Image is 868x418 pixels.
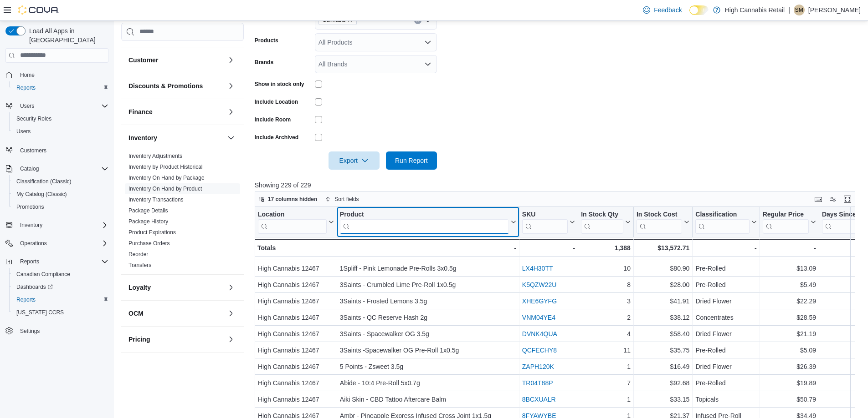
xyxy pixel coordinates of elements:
[522,297,557,305] a: XHE6GYFG
[522,363,554,370] a: ZAPH120K
[128,107,153,116] h3: Finance
[581,211,623,219] div: In Stock Qty
[16,283,53,291] span: Dashboards
[20,222,42,229] span: Inventory
[9,175,112,188] button: Classification (Classic)
[581,263,631,274] div: 10
[128,175,205,181] a: Inventory On Hand by Package
[522,281,556,288] a: K5QZW22U
[637,279,689,290] div: $28.00
[637,211,682,219] div: In Stock Cost
[128,240,170,247] a: Purchase Orders
[763,279,816,290] div: $5.49
[695,361,756,372] div: Dried Flower
[255,59,273,66] label: Brands
[128,218,168,225] span: Package History
[16,115,51,122] span: Security Roles
[13,176,108,187] span: Classification (Classic)
[226,106,236,117] button: Finance
[522,347,557,354] a: QCFECHY8
[226,282,236,293] button: Loyalty
[13,113,55,124] a: Security Roles
[128,262,151,268] a: Transfers
[9,306,112,319] button: [US_STATE] CCRS
[258,263,334,274] div: High Cannabis 12467
[258,312,334,323] div: High Cannabis 12467
[255,194,321,205] button: 17 columns hidden
[334,151,374,170] span: Export
[128,152,182,160] span: Inventory Adjustments
[340,394,516,405] div: Aiki Skin - CBD Tattoo Aftercare Balm
[20,147,46,154] span: Customers
[842,194,853,205] button: Enter fullscreen
[128,55,158,65] h3: Customer
[340,361,516,372] div: 5 Points - Zsweet 3.5g
[2,143,112,156] button: Customers
[637,296,689,307] div: $41.91
[16,144,108,156] span: Customers
[695,211,756,234] button: Classification
[2,100,112,112] button: Users
[128,335,150,344] h3: Pricing
[13,201,108,212] span: Promotions
[20,327,40,335] span: Settings
[637,247,689,257] div: $84.05
[763,328,816,339] div: $21.19
[128,262,151,269] span: Transfers
[340,263,516,274] div: 1Spliff - Pink Lemonade Pre-Rolls 3x0.5g
[695,211,749,234] div: Classification
[20,71,35,79] span: Home
[16,326,43,337] a: Settings
[522,211,575,234] button: SKU
[16,191,67,198] span: My Catalog (Classic)
[13,126,34,137] a: Users
[827,194,838,205] button: Display options
[13,82,108,93] span: Reports
[340,279,516,290] div: 3Saints - Crumbled Lime Pre-Roll 1x0.5g
[637,242,689,253] div: $13,572.71
[13,189,71,200] a: My Catalog (Classic)
[522,396,556,403] a: 8BCXUALR
[340,345,516,356] div: 3Saints -Spacewalker OG Pre-Roll 1x0.5g
[13,282,56,292] a: Dashboards
[16,238,108,249] span: Operations
[763,361,816,372] div: $26.39
[255,81,304,88] label: Show in stock only
[581,312,631,323] div: 2
[424,60,431,68] button: Open list of options
[581,279,631,290] div: 8
[695,378,756,388] div: Pre-Rolled
[695,345,756,356] div: Pre-Rolled
[20,102,34,110] span: Users
[522,211,568,234] div: SKU URL
[13,307,67,318] a: [US_STATE] CCRS
[340,312,516,323] div: 3Saints - QC Reserve Hash 2g
[581,394,631,405] div: 1
[16,256,108,267] span: Reports
[762,242,816,253] div: -
[695,279,756,290] div: Pre-Rolled
[340,211,509,234] div: Product
[2,162,112,175] button: Catalog
[128,283,224,292] button: Loyalty
[322,194,362,205] button: Sort fields
[340,378,516,388] div: Abide - 10:4 Pre-Roll 5x0.7g
[128,133,157,142] h3: Inventory
[128,283,151,292] h3: Loyalty
[725,5,785,15] p: High Cannabis Retail
[16,163,108,174] span: Catalog
[13,126,108,137] span: Users
[128,185,202,192] span: Inventory On Hand by Product
[258,211,327,219] div: Location
[16,101,108,111] span: Users
[637,211,682,234] div: In Stock Cost
[258,296,334,307] div: High Cannabis 12467
[16,69,108,81] span: Home
[9,281,112,293] a: Dashboards
[695,242,756,253] div: -
[128,207,168,214] a: Package Details
[763,378,816,388] div: $19.89
[20,240,47,247] span: Operations
[637,263,689,274] div: $80.90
